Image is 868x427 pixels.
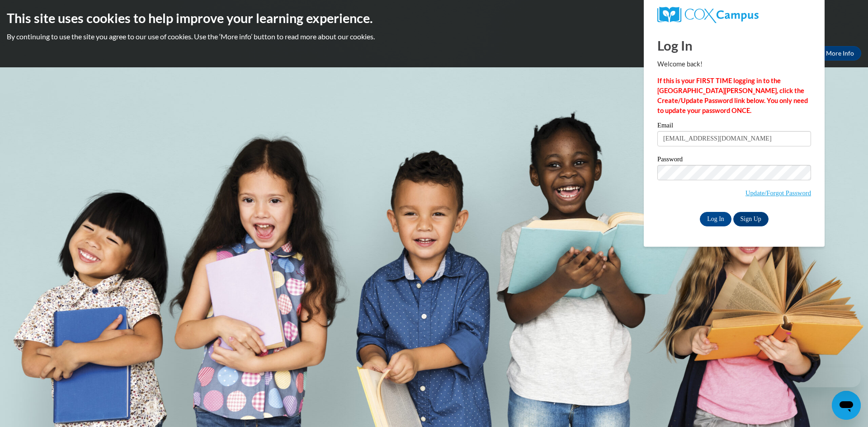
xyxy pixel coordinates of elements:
a: Sign Up [733,212,769,226]
iframe: Message from company [790,367,861,387]
label: Email [657,122,811,131]
label: Password [657,156,811,165]
img: COX Campus [657,7,759,23]
h1: Log In [657,36,811,55]
p: Welcome back! [657,59,811,69]
h2: This site uses cookies to help improve your learning experience. [7,9,861,27]
input: Log In [700,212,731,226]
a: More Info [819,46,861,61]
a: COX Campus [657,7,811,23]
p: By continuing to use the site you agree to our use of cookies. Use the ‘More info’ button to read... [7,32,861,42]
a: Update/Forgot Password [745,189,811,197]
iframe: Button to launch messaging window [832,391,861,420]
strong: If this is your FIRST TIME logging in to the [GEOGRAPHIC_DATA][PERSON_NAME], click the Create/Upd... [657,77,808,114]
